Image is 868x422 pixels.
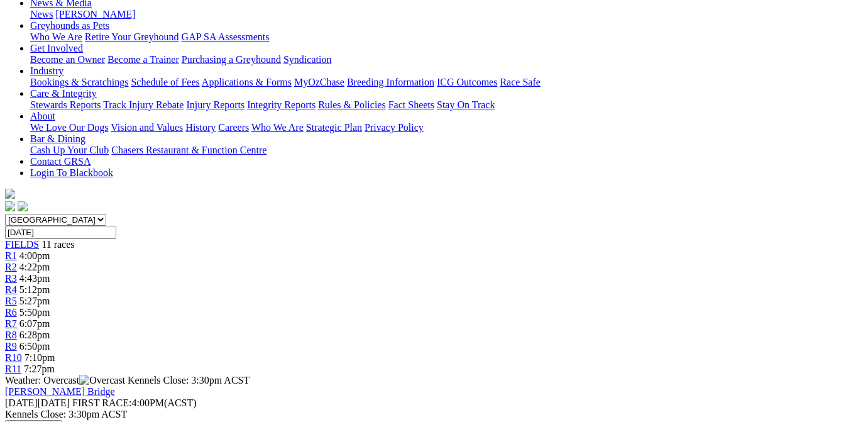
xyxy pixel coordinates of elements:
a: Track Injury Rebate [103,99,184,110]
a: Become a Trainer [107,54,179,65]
a: Breeding Information [347,77,434,87]
img: twitter.svg [18,201,28,211]
a: FIELDS [5,239,39,250]
a: Stay On Track [437,99,495,110]
a: Who We Are [30,31,82,42]
img: logo-grsa-white.png [5,189,15,199]
div: Care & Integrity [30,99,863,111]
span: 4:00PM(ACST) [72,397,197,408]
a: GAP SA Assessments [182,31,270,42]
span: 5:50pm [19,307,50,318]
span: 6:50pm [19,341,50,352]
a: We Love Our Dogs [30,122,108,133]
a: Privacy Policy [365,122,424,133]
img: facebook.svg [5,201,15,211]
a: R11 [5,364,21,374]
span: [DATE] [5,397,70,408]
a: R2 [5,262,17,272]
a: Careers [218,122,249,133]
img: Overcast [79,375,125,386]
a: Purchasing a Greyhound [182,54,281,65]
span: 4:22pm [19,262,50,272]
a: R7 [5,318,17,329]
a: R1 [5,250,17,261]
span: 6:07pm [19,318,50,329]
span: 6:28pm [19,330,50,340]
span: 5:12pm [19,284,50,295]
a: Rules & Policies [318,99,386,110]
a: R4 [5,284,17,295]
div: Industry [30,77,863,88]
div: About [30,122,863,133]
a: Cash Up Your Club [30,145,109,155]
div: Kennels Close: 3:30pm ACST [5,409,863,420]
div: Get Involved [30,54,863,65]
a: R9 [5,341,17,352]
a: Chasers Restaurant & Function Centre [111,145,266,155]
a: Schedule of Fees [131,77,199,87]
a: Strategic Plan [306,122,362,133]
div: News & Media [30,9,863,20]
div: Bar & Dining [30,145,863,156]
a: MyOzChase [294,77,344,87]
span: 4:00pm [19,250,50,261]
a: News [30,9,53,19]
span: FIRST RACE: [72,397,131,408]
a: R10 [5,352,22,363]
a: R6 [5,307,17,318]
span: 5:27pm [19,296,50,306]
a: R3 [5,273,17,284]
a: R8 [5,330,17,340]
span: 11 races [41,239,74,250]
a: Syndication [283,54,331,65]
span: 7:10pm [25,352,55,363]
a: Care & Integrity [30,88,97,99]
a: History [185,122,216,133]
a: Injury Reports [186,99,244,110]
a: Applications & Forms [202,77,292,87]
a: [PERSON_NAME] [55,9,135,19]
a: Vision and Values [111,122,183,133]
span: 7:27pm [24,364,55,374]
a: Retire Your Greyhound [85,31,179,42]
a: Race Safe [500,77,540,87]
input: Select date [5,226,116,239]
a: Greyhounds as Pets [30,20,109,31]
span: 4:43pm [19,273,50,284]
span: Kennels Close: 3:30pm ACST [128,375,250,386]
div: Greyhounds as Pets [30,31,863,43]
span: Weather: Overcast [5,375,128,386]
a: Contact GRSA [30,156,91,167]
a: Get Involved [30,43,83,53]
a: [PERSON_NAME] Bridge [5,386,115,397]
a: Become an Owner [30,54,105,65]
a: Login To Blackbook [30,167,113,178]
a: Industry [30,65,63,76]
a: Integrity Reports [247,99,316,110]
a: About [30,111,55,121]
a: Stewards Reports [30,99,101,110]
a: Fact Sheets [388,99,434,110]
a: Bookings & Scratchings [30,77,128,87]
span: [DATE] [5,397,38,408]
a: R5 [5,296,17,306]
a: Who We Are [251,122,304,133]
a: Bar & Dining [30,133,85,144]
a: ICG Outcomes [437,77,497,87]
